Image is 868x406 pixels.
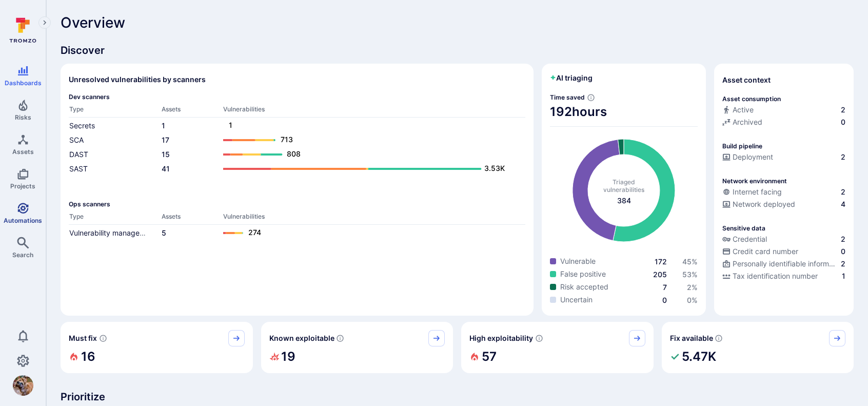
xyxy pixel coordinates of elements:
[722,259,839,269] div: Personally identifiable information (PII)
[550,73,593,83] h2: AI triaging
[336,334,344,342] svg: Confirmed exploitable by KEV
[841,246,845,257] span: 0
[733,234,767,244] span: Credential
[229,121,232,129] text: 1
[722,95,781,103] p: Asset consumption
[162,164,170,173] a: 41
[733,259,839,269] span: Personally identifiable information (PII)
[69,228,156,237] a: Vulnerability management
[687,283,698,292] a: 2%
[560,269,606,279] span: False positive
[687,296,698,304] span: 0 %
[287,149,301,158] text: 808
[662,296,667,304] a: 0
[733,271,818,281] span: Tax identification number
[670,333,713,343] span: Fix available
[4,217,42,224] span: Automations
[663,283,667,292] a: 7
[841,234,845,244] span: 2
[161,212,223,225] th: Assets
[61,43,854,57] span: Discover
[12,148,34,156] span: Assets
[733,105,754,115] span: Active
[560,295,593,305] span: Uncertain
[484,164,505,172] text: 3.53K
[842,271,845,281] span: 1
[841,259,845,269] span: 2
[15,113,31,121] span: Risks
[722,105,845,117] div: Commits seen in the last 180 days
[61,322,253,373] div: Must fix
[715,334,723,342] svg: Vulnerabilities with fix available
[722,259,845,269] a: Personally identifiable information (PII)2
[482,346,497,367] h2: 57
[69,212,161,225] th: Type
[281,135,293,144] text: 713
[722,152,845,162] a: Deployment2
[69,105,161,118] th: Type
[603,178,644,194] span: Triaged vulnerabilities
[223,148,515,161] a: 808
[682,257,698,266] a: 45%
[722,234,767,244] div: Credential
[682,270,698,279] span: 53 %
[722,117,762,127] div: Archived
[12,251,33,259] span: Search
[162,136,169,144] a: 17
[69,150,88,159] a: DAST
[560,256,596,266] span: Vulnerable
[223,227,515,239] a: 274
[223,105,525,118] th: Vulnerabilities
[69,164,88,173] a: SAST
[13,375,33,396] img: 8659645
[733,117,762,127] span: Archived
[722,246,798,257] div: Credit card number
[223,212,525,225] th: Vulnerabilities
[722,271,818,281] div: Tax identification number
[682,346,716,367] h2: 5.47K
[722,271,845,283] div: Evidence indicative of processing tax identification numbers
[722,142,762,150] p: Build pipeline
[162,121,165,130] a: 1
[269,333,334,343] span: Known exploitable
[162,228,166,237] a: 5
[722,75,771,85] span: Asset context
[722,117,845,129] div: Code repository is archived
[69,200,525,208] span: Ops scanners
[587,93,595,102] svg: Estimated based on an average time of 30 mins needed to triage each vulnerability
[682,257,698,266] span: 45 %
[248,228,261,237] text: 274
[687,296,698,304] a: 0%
[733,246,798,257] span: Credit card number
[722,224,765,232] p: Sensitive data
[5,79,42,87] span: Dashboards
[223,134,515,146] a: 713
[10,182,35,190] span: Projects
[841,117,845,127] span: 0
[469,333,533,343] span: High exploitability
[281,346,295,367] h2: 19
[722,199,845,211] div: Evidence that the asset is packaged and deployed somewhere
[81,346,95,367] h2: 16
[722,259,845,271] div: Evidence indicative of processing personally identifiable information
[687,283,698,292] span: 2 %
[722,187,782,197] div: Internet facing
[722,177,787,185] p: Network environment
[653,270,667,279] a: 205
[560,282,608,292] span: Risk accepted
[223,120,515,132] a: 1
[38,16,51,29] button: Expand navigation menu
[722,105,845,115] a: Active2
[722,246,845,259] div: Evidence indicative of processing credit card numbers
[223,163,515,175] a: 3.53K
[655,257,667,266] a: 172
[722,152,773,162] div: Deployment
[841,199,845,209] span: 4
[722,234,845,246] div: Evidence indicative of handling user or service credentials
[550,93,585,101] span: Time saved
[722,246,845,257] a: Credit card number0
